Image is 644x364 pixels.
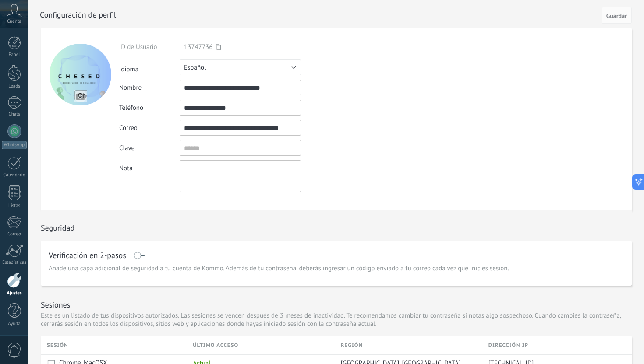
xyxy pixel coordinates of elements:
h1: Verificación en 2-pasos [49,252,126,259]
span: Español [184,63,206,72]
div: WhatsApp [2,141,27,149]
div: Panel [2,52,27,58]
button: Guardar [602,7,632,24]
span: Cuenta [7,19,21,24]
div: Chats [2,112,27,117]
span: Guardar [606,13,627,19]
p: Este es un listado de tus dispositivos autorizados. Las sesiones se vencen después de 3 meses de ... [41,311,632,328]
div: ID de Usuario [119,43,180,51]
div: Leads [2,84,27,89]
h1: Sesiones [41,300,70,310]
div: Teléfono [119,104,180,112]
div: Dirección IP [484,336,632,354]
div: Idioma [119,62,180,73]
h1: Seguridad [41,223,74,233]
div: último acceso [188,336,336,354]
div: Correo [2,231,27,237]
div: Ajustes [2,290,27,296]
div: Correo [119,124,180,132]
button: Español [180,59,301,75]
div: Sesión [47,336,188,354]
div: Nota [119,160,180,172]
div: Ayuda [2,321,27,327]
div: Nombre [119,84,180,92]
span: Añade una capa adicional de seguridad a tu cuenta de Kommo. Además de tu contraseña, deberás ingr... [49,264,509,273]
div: Estadísticas [2,260,27,266]
span: 13747736 [184,43,212,51]
div: Región [336,336,484,354]
div: Calendario [2,172,27,178]
div: Listas [2,203,27,209]
div: Clave [119,144,180,152]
